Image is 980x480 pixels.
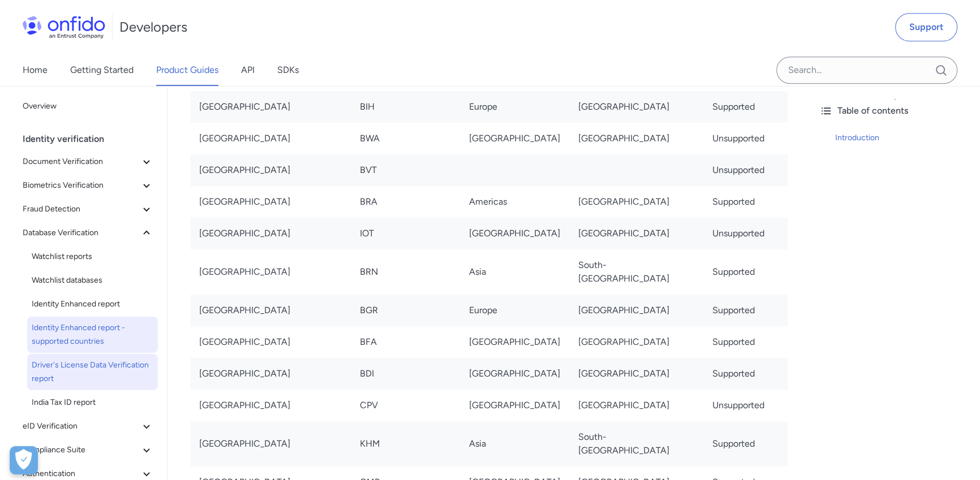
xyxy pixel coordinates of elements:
[460,123,569,154] td: [GEOGRAPHIC_DATA]
[23,16,105,38] img: Onfido Logo
[27,391,158,414] a: India Tax ID report
[460,91,569,123] td: Europe
[23,100,153,113] span: Overview
[569,91,703,123] td: [GEOGRAPHIC_DATA]
[190,123,351,154] td: [GEOGRAPHIC_DATA]
[190,358,351,390] td: [GEOGRAPHIC_DATA]
[569,358,703,390] td: [GEOGRAPHIC_DATA]
[460,218,569,249] td: [GEOGRAPHIC_DATA]
[569,218,703,249] td: [GEOGRAPHIC_DATA]
[32,297,153,311] span: Identity Enhanced report
[190,390,351,421] td: [GEOGRAPHIC_DATA]
[460,358,569,390] td: [GEOGRAPHIC_DATA]
[895,13,957,41] a: Support
[190,295,351,326] td: [GEOGRAPHIC_DATA]
[569,390,703,421] td: [GEOGRAPHIC_DATA]
[835,131,971,145] a: Introduction
[23,226,140,240] span: Database Verification
[27,269,158,292] a: Watchlist databases
[351,295,460,326] td: BGR
[776,57,957,84] input: Onfido search input field
[819,104,971,118] div: Table of contents
[23,179,140,192] span: Biometrics Verification
[460,295,569,326] td: Europe
[27,245,158,268] a: Watchlist reports
[351,421,460,466] td: KHM
[32,321,153,348] span: Identity Enhanced report - supported countries
[351,154,460,186] td: BVT
[460,421,569,466] td: Asia
[190,186,351,218] td: [GEOGRAPHIC_DATA]
[241,54,255,86] a: API
[23,202,140,216] span: Fraud Detection
[23,54,48,86] a: Home
[351,249,460,295] td: BRN
[351,186,460,218] td: BRA
[10,446,38,474] div: Cookie Preferences
[703,218,788,249] td: Unsupported
[703,154,788,186] td: Unsupported
[351,358,460,390] td: BDI
[190,218,351,249] td: [GEOGRAPHIC_DATA]
[23,420,140,433] span: eID Verification
[27,354,158,390] a: Driver's License Data Verification report
[32,274,153,287] span: Watchlist databases
[569,421,703,466] td: South-[GEOGRAPHIC_DATA]
[23,128,162,150] div: Identity verification
[32,358,153,386] span: Driver's License Data Verification report
[18,222,158,244] button: Database Verification
[703,123,788,154] td: Unsupported
[190,326,351,358] td: [GEOGRAPHIC_DATA]
[10,446,38,474] button: Open Preferences
[703,249,788,295] td: Supported
[569,123,703,154] td: [GEOGRAPHIC_DATA]
[351,218,460,249] td: IOT
[703,421,788,466] td: Supported
[190,91,351,123] td: [GEOGRAPHIC_DATA]
[351,326,460,358] td: BFA
[351,390,460,421] td: CPV
[190,421,351,466] td: [GEOGRAPHIC_DATA]
[460,326,569,358] td: [GEOGRAPHIC_DATA]
[190,249,351,295] td: [GEOGRAPHIC_DATA]
[569,295,703,326] td: [GEOGRAPHIC_DATA]
[70,54,134,86] a: Getting Started
[18,415,158,438] button: eID Verification
[156,54,218,86] a: Product Guides
[23,155,140,168] span: Document Verification
[703,91,788,123] td: Supported
[18,95,158,118] a: Overview
[32,396,153,409] span: India Tax ID report
[703,295,788,326] td: Supported
[703,358,788,390] td: Supported
[460,249,569,295] td: Asia
[569,326,703,358] td: [GEOGRAPHIC_DATA]
[18,150,158,173] button: Document Verification
[460,186,569,218] td: Americas
[23,443,140,457] span: Compliance Suite
[27,293,158,315] a: Identity Enhanced report
[569,186,703,218] td: [GEOGRAPHIC_DATA]
[277,54,299,86] a: SDKs
[703,390,788,421] td: Unsupported
[351,91,460,123] td: BIH
[32,250,153,263] span: Watchlist reports
[703,326,788,358] td: Supported
[18,439,158,461] button: Compliance Suite
[27,317,158,353] a: Identity Enhanced report - supported countries
[703,186,788,218] td: Supported
[119,18,187,36] h1: Developers
[569,249,703,295] td: South-[GEOGRAPHIC_DATA]
[190,154,351,186] td: [GEOGRAPHIC_DATA]
[18,198,158,220] button: Fraud Detection
[460,390,569,421] td: [GEOGRAPHIC_DATA]
[351,123,460,154] td: BWA
[18,174,158,197] button: Biometrics Verification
